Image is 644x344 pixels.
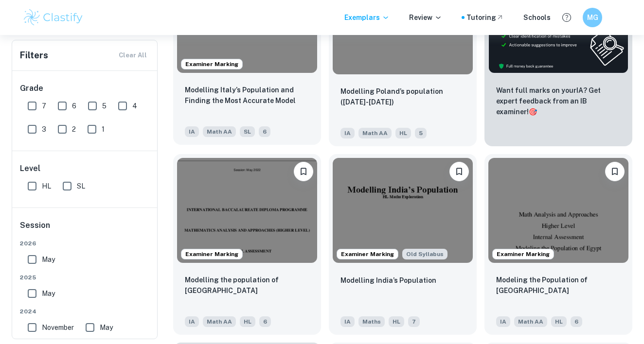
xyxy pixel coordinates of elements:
span: 7 [408,316,420,327]
span: Math AA [514,316,547,327]
span: Examiner Marking [493,250,554,258]
span: 🎯 [529,108,537,116]
span: 6 [259,316,271,327]
h6: Session [20,220,150,239]
h6: Filters [20,49,48,62]
a: Examiner MarkingBookmarkModelling the population of SingaporeIAMath AAHL6 [173,154,321,335]
span: 4 [132,101,137,111]
button: Bookmark [605,162,625,181]
p: Modelling Italy’s Population and Finding the Most Accurate Model [185,85,309,106]
img: Math AA IA example thumbnail: Modelling the population of Singapore [177,158,317,263]
span: Math AA [203,316,236,327]
span: 7 [42,101,46,111]
img: Clastify logo [22,8,84,27]
span: HL [42,181,51,191]
button: Bookmark [294,162,313,181]
a: Schools [523,12,551,23]
a: Examiner MarkingAlthough this IA is written for the old math syllabus (last exam in November 2020... [329,154,477,335]
p: Want full marks on your IA ? Get expert feedback from an IB examiner! [496,85,621,117]
a: Tutoring [466,12,504,23]
span: Examiner Marking [181,60,242,69]
span: 6 [72,101,76,111]
span: 3 [42,124,46,135]
p: Modeling the Population of Egypt [496,275,621,296]
span: May [100,322,113,333]
span: IA [496,316,510,327]
span: 2026 [20,239,150,248]
span: IA [185,126,199,137]
span: Maths [358,316,385,327]
h6: Level [20,163,150,174]
span: May [42,254,55,265]
img: Math AA IA example thumbnail: Modeling the Population of Egypt [488,158,628,263]
p: Review [409,12,442,23]
span: IA [340,128,355,138]
button: Bookmark [449,162,469,181]
span: 5 [415,128,427,138]
span: SL [240,126,255,137]
h6: Grade [20,83,150,94]
span: Examiner Marking [181,250,242,258]
p: Exemplars [344,12,390,23]
span: 2024 [20,307,150,316]
span: 6 [571,316,582,327]
span: IA [185,316,199,327]
h6: MG [587,12,598,23]
span: Math AA [358,128,392,138]
span: May [42,288,55,299]
p: Modelling Poland’s population (1950-2022) [340,86,465,107]
span: 5 [102,101,107,111]
p: Modelling the population of Singapore [185,275,309,296]
span: Old Syllabus [402,249,447,259]
span: Math AA [203,126,236,137]
span: Examiner Marking [337,250,398,258]
span: SL [77,181,85,191]
button: Help and Feedback [558,9,575,26]
span: 2025 [20,273,150,282]
span: HL [551,316,567,327]
span: HL [395,128,411,138]
div: Although this IA is written for the old math syllabus (last exam in November 2020), the current I... [402,249,447,259]
button: MG [583,8,602,27]
span: November [42,322,74,333]
span: HL [240,316,255,327]
span: 2 [72,124,76,135]
a: Examiner MarkingBookmarkModeling the Population of Egypt IAMath AAHL6 [484,154,632,335]
span: HL [389,316,404,327]
img: Maths IA example thumbnail: Modelling India’s Population [333,158,473,263]
p: Modelling India’s Population [340,275,436,286]
span: IA [340,316,355,327]
span: 6 [259,126,270,137]
span: 1 [102,124,105,135]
